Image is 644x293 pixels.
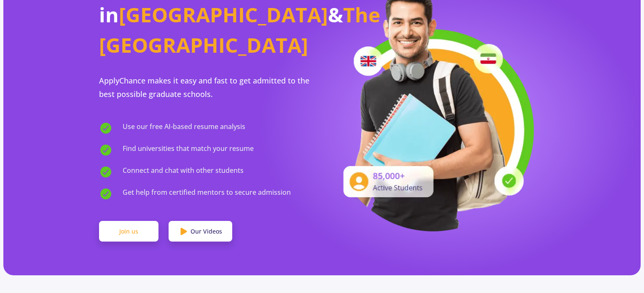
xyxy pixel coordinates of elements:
[123,121,245,135] span: Use our free AI-based resume analysis
[169,221,232,242] a: Our Videos
[99,75,309,99] span: ApplyChance makes it easy and fast to get admitted to the best possible graduate schools.
[123,165,244,179] span: Connect and chat with other students
[119,1,328,28] span: [GEOGRAPHIC_DATA]
[191,227,222,236] span: Our Videos
[123,187,291,201] span: Get help from certified mentors to secure admission
[99,221,158,242] a: Join us
[123,143,254,157] span: Find universities that match your resume
[328,1,343,28] span: &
